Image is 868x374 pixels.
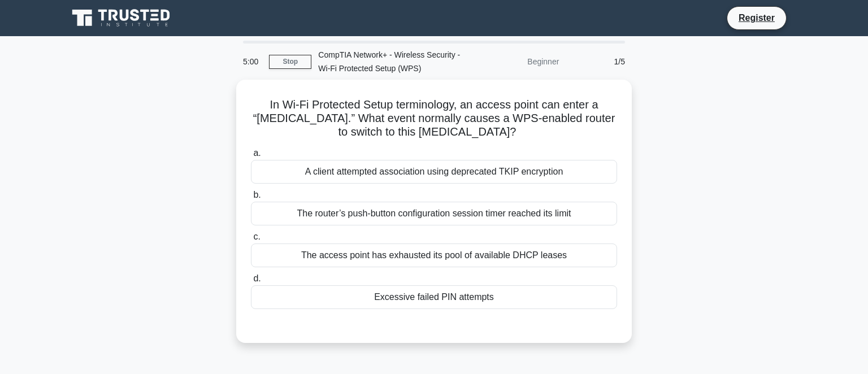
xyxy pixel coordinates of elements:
a: Stop [269,55,311,69]
a: Register [732,11,782,25]
div: 5:00 [236,50,269,73]
h5: In Wi-Fi Protected Setup terminology, an access point can enter a “[MEDICAL_DATA].” What event no... [250,98,618,140]
span: a. [253,148,261,158]
div: A client attempted association using deprecated TKIP encryption [251,160,617,184]
div: Beginner [467,50,566,73]
span: d. [253,273,261,283]
div: The router’s push-button configuration session timer reached its limit [251,202,617,225]
span: c. [253,232,260,241]
div: Excessive failed PIN attempts [251,285,617,309]
div: 1/5 [566,50,632,73]
span: b. [253,190,261,199]
div: The access point has exhausted its pool of available DHCP leases [251,243,617,267]
div: CompTIA Network+ - Wireless Security - Wi-Fi Protected Setup (WPS) [311,44,467,80]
